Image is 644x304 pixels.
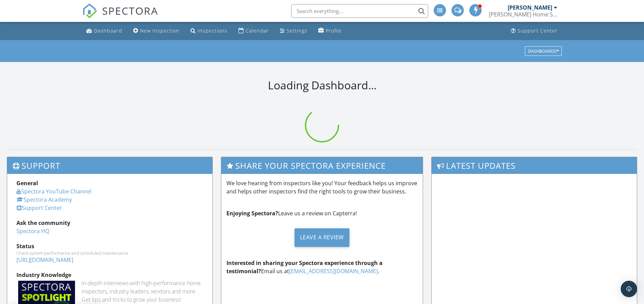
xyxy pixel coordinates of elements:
a: Support Center [508,25,560,37]
span: SPECTORA [102,3,158,18]
strong: Interested in sharing your Spectora experience through a testimonial? [226,259,383,275]
div: Ask the community [16,219,203,227]
div: Dashboards [528,49,559,53]
img: The Best Home Inspection Software - Spectora [82,3,97,18]
h3: Latest Updates [432,157,637,174]
a: Settings [277,25,310,37]
strong: Enjoying Spectora? [226,210,278,217]
button: Dashboards [525,46,562,56]
div: Dashboard [94,27,122,34]
div: Calendar [246,27,269,34]
a: Calendar [236,25,272,37]
a: SPECTORA [82,9,158,24]
a: Spectora Academy [16,196,72,203]
a: [URL][DOMAIN_NAME] [16,256,73,264]
div: In-depth interviews with high-performance home inspectors, industry leaders, vendors and more. Ge... [82,279,203,304]
div: Status [16,242,203,250]
div: Inspections [198,27,227,34]
a: Support Center [16,204,62,212]
a: Spectora YouTube Channel [16,188,91,195]
a: Spectora HQ [16,227,49,235]
h3: Support [7,157,212,174]
p: Email us at . [226,259,417,275]
div: Profile [326,27,342,34]
a: Leave a Review [226,223,417,252]
div: [PERSON_NAME] [508,4,552,11]
div: Open Intercom Messenger [621,281,637,297]
a: Profile [315,25,345,37]
h3: Share Your Spectora Experience [221,157,422,174]
p: We love hearing from inspectors like you! Your feedback helps us improve and helps other inspecto... [226,179,417,195]
a: [EMAIL_ADDRESS][DOMAIN_NAME] [289,267,378,275]
a: Dashboard [84,25,125,37]
a: New Inspection [131,25,182,37]
strong: General [16,179,38,187]
a: Inspections [188,25,230,37]
input: Search everything... [291,4,428,18]
div: New Inspection [140,27,179,34]
div: Settings [287,27,307,34]
div: Check system performance and scheduled maintenance. [16,250,203,256]
div: Leave a Review [295,228,349,247]
div: Scott Home Services, LLC [489,11,557,18]
div: Support Center [518,27,558,34]
p: Leave us a review on Capterra! [226,209,417,217]
div: Industry Knowledge [16,271,203,279]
